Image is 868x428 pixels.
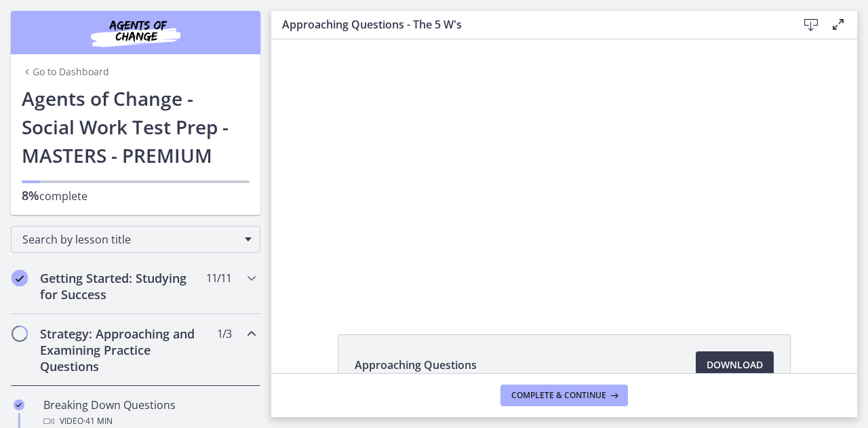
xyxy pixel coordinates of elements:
[14,400,24,410] i: Completed
[696,351,774,378] a: Download
[22,187,39,203] span: 8%
[54,16,217,49] img: Agents of Change Social Work Test Prep
[22,65,109,79] a: Go to Dashboard
[40,326,205,374] h2: Strategy: Approaching and Examining Practice Questions
[22,232,238,247] span: Search by lesson title
[206,270,231,286] span: 11 / 11
[500,385,628,406] button: Complete & continue
[217,326,231,342] span: 1 / 3
[511,390,606,401] span: Complete & continue
[355,357,477,373] span: Approaching Questions
[707,357,763,373] span: Download
[11,226,260,253] div: Search by lesson title
[12,270,28,286] i: Completed
[282,16,776,33] h3: Approaching Questions - The 5 W's
[22,187,250,204] p: complete
[271,39,857,303] iframe: Video Lesson
[22,84,250,170] h1: Agents of Change - Social Work Test Prep - MASTERS - PREMIUM
[40,270,205,303] h2: Getting Started: Studying for Success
